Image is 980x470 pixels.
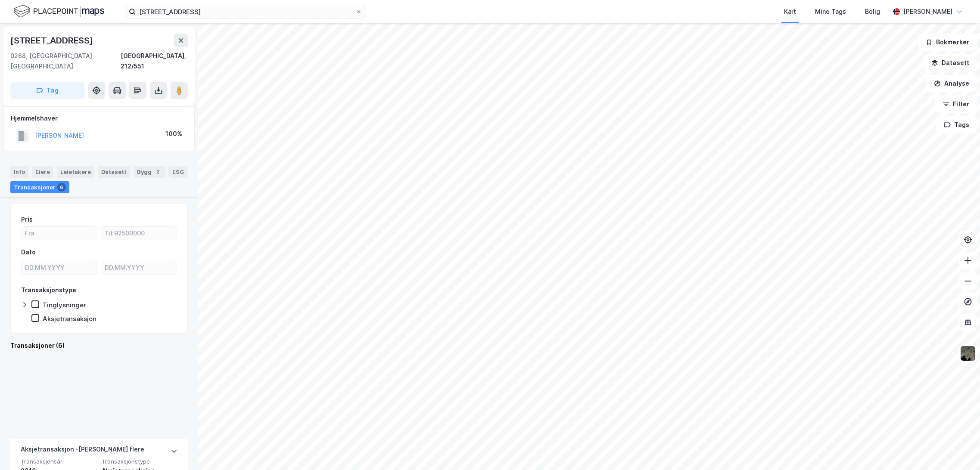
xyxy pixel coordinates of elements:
[903,6,952,17] div: [PERSON_NAME]
[101,261,177,274] input: DD.MM.YYYY
[10,34,95,47] div: [STREET_ADDRESS]
[153,167,162,176] div: 2
[102,458,177,465] span: Transaksjonstype
[11,113,187,124] div: Hjemmelshaver
[121,51,188,71] div: [GEOGRAPHIC_DATA], 212/551
[10,340,188,351] div: Transaksjoner (6)
[865,6,880,17] div: Bolig
[22,261,97,274] input: DD.MM.YYYY
[165,129,182,139] div: 100%
[98,166,130,178] div: Datasett
[21,214,33,225] div: Pris
[21,444,144,458] div: Aksjetransaksjon - [PERSON_NAME] flere
[57,183,66,192] div: 6
[136,5,355,18] input: Søk på adresse, matrikkel, gårdeiere, leietakere eller personer
[935,96,977,113] button: Filter
[918,34,977,51] button: Bokmerker
[101,227,177,240] input: Til 92500000
[32,166,53,178] div: Eiere
[134,166,165,178] div: Bygg
[815,6,846,17] div: Mine Tags
[784,6,796,17] div: Kart
[924,54,977,71] button: Datasett
[169,166,187,178] div: ESG
[57,166,94,178] div: Leietakere
[960,345,976,362] img: 9k=
[10,181,69,193] div: Transaksjoner
[10,166,28,178] div: Info
[21,285,76,295] div: Transaksjonstype
[14,4,104,19] img: logo.f888ab2527a4732fd821a326f86c7f29.svg
[21,247,36,257] div: Dato
[937,429,980,470] div: Kontrollprogram for chat
[927,75,977,92] button: Analyse
[22,227,97,240] input: Fra
[43,315,96,323] div: Aksjetransaksjon
[936,116,977,133] button: Tags
[10,82,84,99] button: Tag
[21,458,96,465] span: Transaksjonsår
[937,429,980,470] iframe: Chat Widget
[43,301,86,309] div: Tinglysninger
[10,51,121,71] div: 0268, [GEOGRAPHIC_DATA], [GEOGRAPHIC_DATA]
